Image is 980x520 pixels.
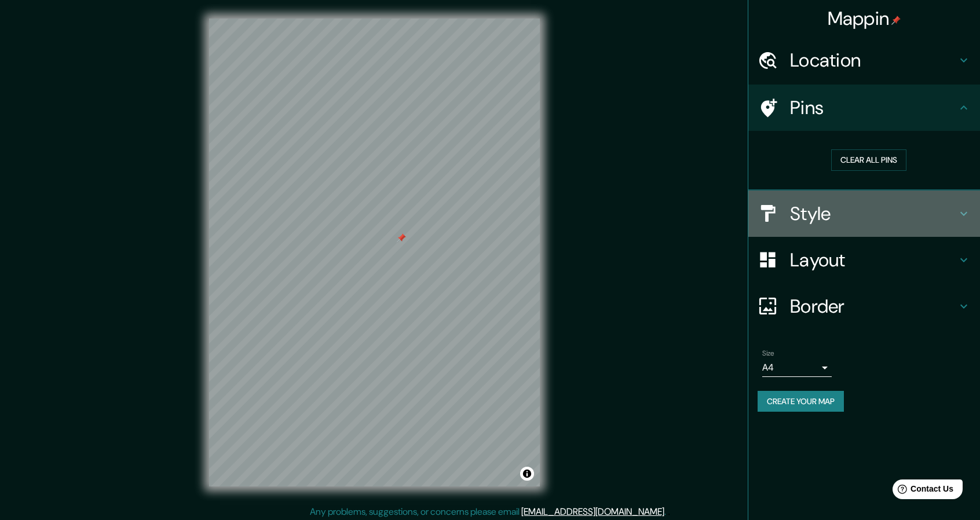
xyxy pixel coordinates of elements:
[521,506,664,518] a: [EMAIL_ADDRESS][DOMAIN_NAME]
[877,475,967,507] iframe: Help widget launcher
[209,19,540,486] canvas: Map
[790,295,957,318] h4: Border
[748,37,980,83] div: Location
[762,358,832,377] div: A4
[748,283,980,329] div: Border
[891,16,901,25] img: pin-icon.png
[762,348,774,358] label: Size
[668,505,670,519] div: .
[748,85,980,131] div: Pins
[758,391,844,412] button: Create your map
[748,191,980,237] div: Style
[828,7,901,30] h4: Mappin
[790,96,957,119] h4: Pins
[310,505,666,519] p: Any problems, suggestions, or concerns please email .
[790,202,957,225] h4: Style
[666,505,668,519] div: .
[748,237,980,283] div: Layout
[520,467,534,481] button: Toggle attribution
[831,149,906,171] button: Clear all pins
[790,248,957,272] h4: Layout
[790,49,957,72] h4: Location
